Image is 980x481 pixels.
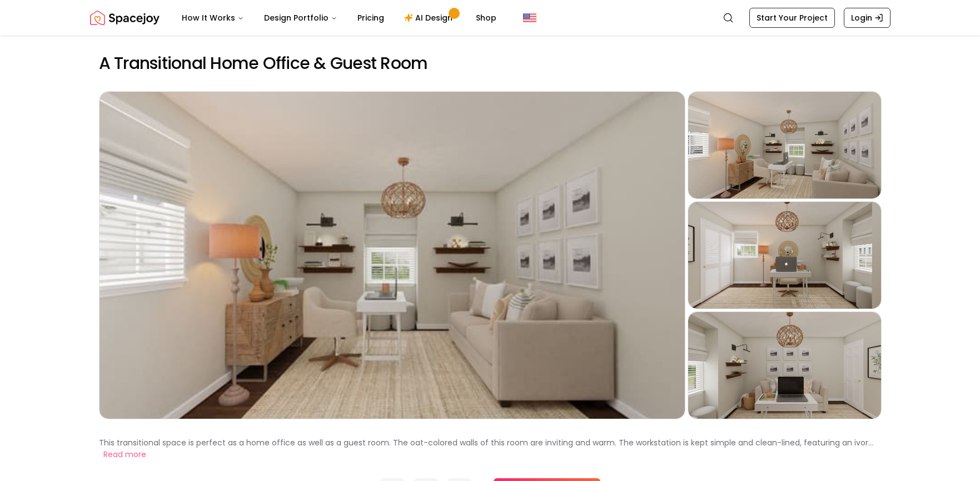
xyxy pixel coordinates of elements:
[173,7,253,29] button: How It Works
[749,8,835,28] a: Start Your Project
[523,11,536,24] img: United States
[103,449,146,460] button: Read more
[99,53,882,73] h2: A Transitional Home Office & Guest Room
[90,7,160,29] a: Spacejoy
[255,7,346,29] button: Design Portfolio
[467,7,505,29] a: Shop
[349,7,393,29] a: Pricing
[90,7,160,29] img: Spacejoy Logo
[395,7,465,29] a: AI Design
[99,437,873,448] p: This transitional space is perfect as a home office as well as a guest room. The oat-colored wall...
[173,7,505,29] nav: Main
[844,8,891,28] a: Login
